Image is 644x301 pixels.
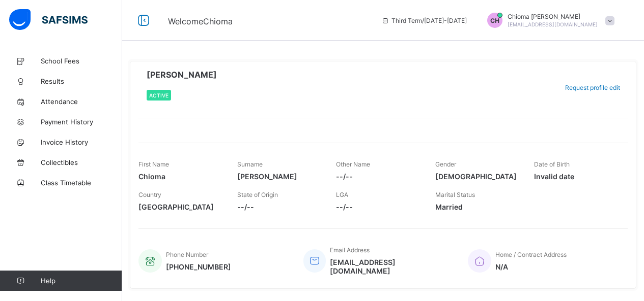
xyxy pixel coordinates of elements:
span: Class Timetable [41,179,122,187]
span: Attendance [41,97,122,106]
span: Chioma [138,172,222,181]
span: CH [490,17,499,24]
span: Married [435,203,519,211]
span: Country [138,191,161,198]
span: Invoice History [41,138,122,146]
span: Help [41,277,122,285]
span: Chioma [PERSON_NAME] [508,13,598,20]
span: [PHONE_NUMBER] [166,262,231,271]
span: [DEMOGRAPHIC_DATA] [435,172,519,181]
span: Email Address [330,246,370,254]
span: --/-- [237,203,321,211]
span: [EMAIL_ADDRESS][DOMAIN_NAME] [330,258,453,275]
span: [PERSON_NAME] [237,172,321,181]
img: safsims [9,9,88,30]
div: ChiomaOkoh [477,13,620,28]
span: [EMAIL_ADDRESS][DOMAIN_NAME] [508,21,598,27]
span: Welcome Chioma [168,16,233,26]
span: School Fees [41,57,122,65]
span: Other Name [336,160,370,168]
span: Marital Status [435,191,475,198]
span: Active [149,92,169,98]
span: Gender [435,160,456,168]
span: First Name [138,160,169,168]
span: session/term information [381,17,467,24]
span: N/A [495,262,567,271]
span: [PERSON_NAME] [147,70,217,80]
span: Results [41,77,122,85]
span: Surname [237,160,263,168]
span: --/-- [336,203,419,211]
span: --/-- [336,172,419,181]
span: Phone Number [166,251,208,258]
span: Home / Contract Address [495,251,567,258]
span: Request profile edit [565,84,620,91]
span: Invalid date [534,172,618,181]
span: LGA [336,191,348,198]
span: Payment History [41,118,122,126]
span: Collectibles [41,158,122,166]
span: State of Origin [237,191,278,198]
span: [GEOGRAPHIC_DATA] [138,203,222,211]
span: Date of Birth [534,160,570,168]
